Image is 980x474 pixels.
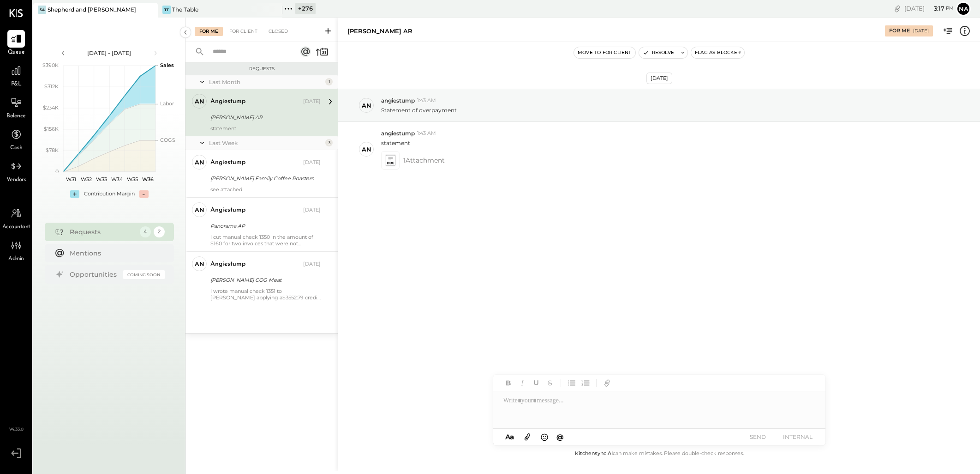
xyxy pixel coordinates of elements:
[210,260,245,269] div: angiestump
[639,47,678,58] button: Resolve
[139,190,149,198] div: -
[195,206,204,214] div: an
[42,62,59,68] text: $390K
[381,129,415,137] span: angiestump
[264,27,293,36] div: Closed
[162,6,171,14] div: TT
[81,176,92,182] text: W32
[303,159,321,166] div: [DATE]
[10,144,22,152] span: Cash
[0,126,32,152] a: Cash
[956,1,971,16] button: Na
[172,6,198,13] div: The Table
[417,130,436,137] span: 1:43 AM
[210,174,318,183] div: [PERSON_NAME] Family Coffee Roasters
[381,106,457,114] p: Statement of overpayment
[210,158,245,167] div: angiestump
[303,98,321,105] div: [DATE]
[123,270,165,279] div: Coming Soon
[417,97,436,104] span: 1:43 AM
[210,221,318,231] div: Panorama AP
[111,176,123,182] text: W34
[190,66,333,72] div: Requests
[0,62,32,89] a: P&L
[142,176,153,182] text: W36
[210,125,321,132] div: statement
[6,112,26,121] span: Balance
[893,4,902,13] div: copy link
[210,288,321,301] div: I wrote manual check 1351 to [PERSON_NAME] applying a$3552.79 credit for overpayment I marked in ...
[325,139,333,146] div: 3
[55,168,59,175] text: 0
[6,176,26,184] span: Vendors
[44,83,59,90] text: $312K
[381,97,415,104] span: angiestump
[160,100,174,107] text: Labor
[195,27,223,36] div: For Me
[96,176,107,182] text: W33
[84,190,135,198] div: Contribution Margin
[237,245,243,255] span: #
[38,6,46,14] div: Sa
[46,147,59,153] text: $78K
[904,4,954,13] div: [DATE]
[210,275,318,285] div: [PERSON_NAME] COG Meat
[70,270,119,279] div: Opportunities
[140,226,151,237] div: 4
[554,431,567,443] button: @
[209,139,323,147] div: Last Week
[209,78,323,86] div: Last Month
[0,30,32,57] a: Queue
[8,255,24,263] span: Admin
[566,377,578,389] button: Unordered List
[70,227,135,237] div: Requests
[362,101,371,110] div: an
[295,3,316,14] div: + 276
[70,49,149,57] div: [DATE] - [DATE]
[11,80,22,89] span: P&L
[889,27,910,35] div: For Me
[502,377,514,389] button: Bold
[0,94,32,121] a: Balance
[70,249,160,258] div: Mentions
[195,260,204,268] div: an
[303,261,321,268] div: [DATE]
[403,151,445,170] span: 1 Attachment
[43,104,59,111] text: $234K
[225,27,262,36] div: For Client
[691,47,744,58] button: Flag as Blocker
[70,190,79,198] div: +
[210,113,318,122] div: [PERSON_NAME] AR
[530,377,542,389] button: Underline
[44,126,59,132] text: $156K
[210,234,321,247] div: I cut manual check 1350 in the amount of $160 for two invoices that were not uploaded
[580,377,592,389] button: Ordered List
[574,47,635,58] button: Move to for client
[195,158,204,167] div: an
[0,158,32,184] a: Vendors
[303,207,321,214] div: [DATE]
[381,139,410,147] p: statement
[556,432,564,441] span: @
[502,432,517,442] button: Aa
[160,62,174,68] text: Sales
[347,27,412,36] div: [PERSON_NAME] AR
[510,432,514,441] span: a
[2,223,30,231] span: Accountant
[195,97,204,106] div: an
[544,377,556,389] button: Strikethrough
[0,237,32,263] a: Admin
[154,226,165,237] div: 2
[8,49,25,57] span: Queue
[210,206,245,215] div: angiestump
[160,137,175,143] text: COGS
[48,6,136,13] div: Shepherd and [PERSON_NAME]
[779,431,816,443] button: INTERNAL
[362,145,371,154] div: an
[66,176,76,182] text: W31
[210,186,321,193] div: see attached
[516,377,528,389] button: Italic
[740,431,777,443] button: SEND
[0,205,32,231] a: Accountant
[325,78,333,85] div: 1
